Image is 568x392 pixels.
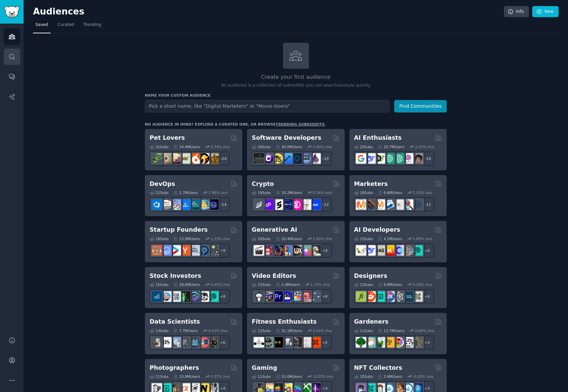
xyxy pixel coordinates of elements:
img: ballpython [161,153,171,164]
span: Saved [35,22,48,28]
div: + 14 [216,197,230,211]
div: 16 Sub s [252,236,271,241]
img: chatgpt_promptDesign [384,153,395,164]
img: DeepSeek [365,153,376,164]
img: indiehackers [189,245,200,256]
h2: Crypto [252,180,274,188]
img: starryai [301,245,311,256]
div: 1.98 % /mo [209,190,228,195]
img: DreamBooth [310,245,321,256]
img: OpenAIDev [403,153,413,164]
img: deepdream [273,245,283,256]
div: + 6 [420,289,434,303]
img: AWS_Certified_Experts [161,199,171,210]
img: content_marketing [356,199,366,210]
div: 13 Sub s [354,282,373,287]
img: 0xPolygon [263,199,274,210]
div: 15 Sub s [354,236,373,241]
img: technicalanalysis [208,291,219,302]
div: 19 Sub s [252,190,271,195]
div: 10.8M Users [173,374,200,379]
h2: Startup Founders [150,226,208,234]
div: 11 Sub s [150,374,168,379]
img: web3 [282,199,292,210]
img: cockatiel [189,153,200,164]
img: Youtubevideo [301,291,311,302]
img: AskComputerScience [301,153,311,164]
img: ethstaker [273,199,283,210]
div: -0.03 % /mo [313,374,334,379]
div: + 8 [420,243,434,258]
img: UX_Design [412,291,423,302]
h2: NFT Collectors [354,364,402,372]
img: defi_ [310,199,321,210]
h2: Photographers [150,364,199,372]
img: GardeningUK [384,337,395,348]
div: + 8 [318,289,332,303]
img: OpenSourceAI [393,245,404,256]
h2: Gaming [252,364,277,372]
img: llmops [403,245,413,256]
img: weightroom [282,337,292,348]
span: Trending [84,22,101,28]
h2: Pet Lovers [150,134,185,142]
div: -0.03 % /mo [413,374,433,379]
img: MarketingResearch [403,199,413,210]
button: Find Communities [394,100,447,112]
img: GummySearch logo [4,6,20,18]
input: Pick a short name, like "Digital Marketers" or "Movie-Goers" [145,100,389,112]
div: + 4 [420,335,434,350]
a: trending subreddits [276,122,324,126]
div: + 5 [318,335,332,350]
div: 13 Sub s [150,328,168,333]
img: googleads [393,199,404,210]
img: GardenersWorld [412,337,423,348]
div: 0.05 % /mo [313,328,332,333]
img: datascience [161,337,171,348]
img: learndesign [403,291,413,302]
img: GymMotivation [263,337,274,348]
img: dogbreed [208,153,219,164]
div: 11 Sub s [354,328,373,333]
div: + 9 [318,243,332,258]
div: + 11 [420,197,434,211]
img: herpetology [152,153,162,164]
img: Rag [375,245,385,256]
div: 12 Sub s [252,328,271,333]
img: SavageGarden [375,337,385,348]
div: 2.03 % /mo [415,144,434,149]
h2: DevOps [150,180,175,188]
img: gopro [254,291,264,302]
img: software [254,153,264,164]
img: chatgpt_prompts_ [393,153,404,164]
img: MistralAI [384,245,395,256]
h2: Video Editors [252,272,296,280]
a: Info [504,6,529,18]
h2: AI Developers [354,226,400,234]
img: DevOpsLinks [180,199,190,210]
h3: Name your custom audience [145,93,447,98]
div: 0.37 % /mo [211,374,230,379]
img: postproduction [310,291,321,302]
img: defiblockchain [291,199,302,210]
img: ycombinator [180,245,190,256]
h2: Data Scientists [150,318,200,326]
a: New [532,6,559,18]
div: 13.9M Users [173,236,200,241]
div: 3.4M Users [378,374,402,379]
h2: Create your first audience [145,73,447,81]
div: + 6 [216,335,230,350]
img: csharp [263,153,274,164]
img: DeepSeek [365,245,376,256]
img: ethfinance [254,199,264,210]
a: Saved [33,20,51,33]
img: VideoEditors [282,291,292,302]
img: leopardgeckos [170,153,181,164]
div: 1.7M Users [173,190,198,195]
img: azuredevops [152,199,162,210]
div: 1.33 % /mo [211,236,230,241]
img: Emailmarketing [384,199,395,210]
img: dalle2 [263,245,274,256]
div: + 9 [216,243,230,258]
img: Docker_DevOps [170,199,181,210]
